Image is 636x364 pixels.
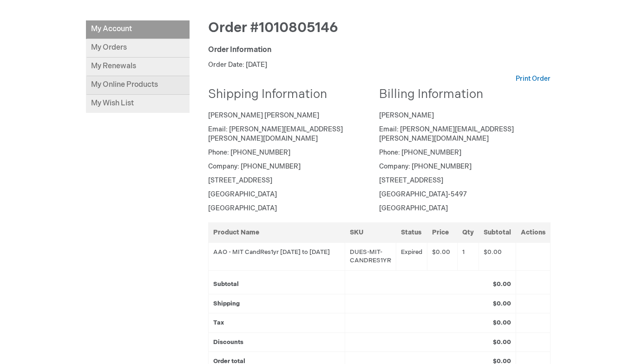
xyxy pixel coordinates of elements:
[427,222,457,242] th: Price
[493,280,511,288] strong: $0.00
[379,111,434,119] span: [PERSON_NAME]
[345,242,396,270] td: DUES-MIT-CANDRES1YR
[457,242,479,270] td: 1
[457,222,479,242] th: Qty
[213,300,240,307] strong: Shipping
[86,58,190,76] a: My Renewals
[213,338,243,346] strong: Discounts
[396,242,427,270] td: Expired
[208,242,345,270] td: AAO - MIT CandRes1yr [DATE] to [DATE]
[86,76,190,95] a: My Online Products
[208,19,338,36] span: Order #1010805146
[493,319,511,326] strong: $0.00
[208,111,319,119] span: [PERSON_NAME] [PERSON_NAME]
[396,222,427,242] th: Status
[213,280,239,288] strong: Subtotal
[86,95,190,113] a: My Wish List
[208,162,301,170] span: Company: [PHONE_NUMBER]
[493,300,511,307] strong: $0.00
[379,176,443,184] span: [STREET_ADDRESS]
[208,88,373,102] h2: Shipping Information
[208,125,343,143] span: Email: [PERSON_NAME][EMAIL_ADDRESS][PERSON_NAME][DOMAIN_NAME]
[379,162,472,170] span: Company: [PHONE_NUMBER]
[516,222,550,242] th: Actions
[479,222,516,242] th: Subtotal
[516,74,551,84] a: Print Order
[345,222,396,242] th: SKU
[86,39,190,58] a: My Orders
[379,149,461,156] span: Phone: [PHONE_NUMBER]
[479,242,516,270] td: $0.00
[208,45,551,56] div: Order Information
[379,190,467,198] span: [GEOGRAPHIC_DATA]-5497
[379,204,448,212] span: [GEOGRAPHIC_DATA]
[213,319,224,326] strong: Tax
[208,60,551,70] p: Order Date: [DATE]
[208,190,277,198] span: [GEOGRAPHIC_DATA]
[208,149,290,156] span: Phone: [PHONE_NUMBER]
[427,242,457,270] td: $0.00
[379,125,514,143] span: Email: [PERSON_NAME][EMAIL_ADDRESS][PERSON_NAME][DOMAIN_NAME]
[208,204,277,212] span: [GEOGRAPHIC_DATA]
[208,222,345,242] th: Product Name
[379,88,544,102] h2: Billing Information
[208,176,272,184] span: [STREET_ADDRESS]
[493,338,511,346] strong: $0.00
